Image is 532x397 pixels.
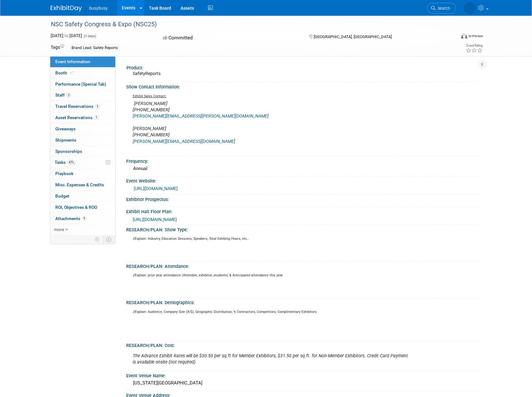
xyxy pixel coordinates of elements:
[134,186,178,191] a: [URL][DOMAIN_NAME]
[50,213,115,224] a: Attachments9
[55,59,90,64] span: Event Information
[50,68,115,78] a: Booth
[50,224,115,235] a: more
[133,217,177,222] a: [URL][DOMAIN_NAME]
[82,216,87,221] span: 9
[55,193,69,198] span: Budget
[126,298,482,306] div: RESEARCH/PLAN: Demographics:
[49,19,446,30] div: NSC Safety Congress & Expo (NSC25)
[126,262,482,269] div: RESEARCH/PLAN: Attendance:
[55,70,74,75] span: Booth
[51,33,82,38] span: [DATE] [DATE]
[314,34,392,39] span: [GEOGRAPHIC_DATA], [GEOGRAPHIC_DATA]
[133,310,317,314] sup: //Explain: Audience, Company Size (#/$), Geographic Distribution, % Contractors, Competitors, Com...
[95,104,100,109] span: 3
[50,168,115,179] a: Playbook
[419,33,483,42] div: Event Format
[126,225,482,233] div: RESEARCH/PLAN: Show Type:
[54,227,64,232] span: more
[50,202,115,213] a: ROI, Objectives & ROO
[133,126,235,144] i: [PERSON_NAME] [PHONE_NUMBER]
[55,138,76,143] span: Shipments
[133,71,161,76] span: SafetyReports
[92,235,103,244] td: Personalize Event Tab Strip
[50,191,115,202] a: Budget
[63,33,69,38] span: to
[51,5,82,12] img: ExhibitDay
[102,235,115,244] td: Toggle Event Tabs
[55,93,71,98] span: Staff
[127,63,479,71] div: Product:
[50,90,115,101] a: Staff3
[55,104,100,109] span: Travel Reservations
[50,146,115,157] a: Sponsorships
[55,160,76,165] span: Tasks
[50,56,115,67] a: Event Information
[70,45,120,51] div: Brand Lead: Safety Reports
[126,207,482,215] div: Exhibit Hall Floor Plan:
[464,2,476,14] img: Ryan Reber
[55,182,104,187] span: Misc. Expenses & Credits
[133,237,249,241] sup: //Explain: Industry, Education Sessions, Speakers, Total Exhibing Hours, etc..
[133,273,283,277] sup: //Explain: prior year attendance (Attendee, exhibitor, students) & Anticipated attendance this year
[133,139,235,144] a: [PERSON_NAME][EMAIL_ADDRESS][DOMAIN_NAME]
[126,82,482,90] div: Show Contact Information:
[161,33,299,43] div: Committed
[55,126,76,131] span: Giveaways
[133,353,408,365] i: The Advance Exhibit Rates will be $30.50 per sq.ft for Member Exhibitors, $31.50 per sq.ft. for N...
[50,123,115,134] a: Giveaways
[126,195,482,203] div: Exhibitor Prospectus:
[50,112,115,123] a: Asset Reservations1
[468,34,483,38] div: In-Person
[133,101,269,119] i: [PERSON_NAME] [PHONE_NUMBER]
[70,71,73,74] i: Booth reservation complete
[131,164,477,173] div: Annual
[50,135,115,146] a: Shipments
[126,176,482,184] div: Event Website:
[427,3,456,14] a: Search
[89,6,108,11] span: busybusy
[55,82,106,87] span: Performance (Special Tab)
[50,157,115,168] a: Tasks47%
[126,371,482,379] div: Event Venue Name:
[461,33,467,38] img: Format-Inperson.png
[133,94,167,98] u: Exhibit Sales Contact:
[55,171,73,176] span: Playbook
[126,157,482,164] div: Frequency:
[50,101,115,112] a: Travel Reservations3
[55,205,97,210] span: ROI, Objectives & ROO
[66,93,71,98] span: 3
[435,6,450,11] span: Search
[50,179,115,190] a: Misc. Expenses & Credits
[55,149,82,154] span: Sponsorships
[94,115,99,120] span: 1
[67,160,76,165] span: 47%
[83,34,96,38] span: (3 days)
[50,79,115,90] a: Performance (Special Tab)
[55,115,99,120] span: Asset Reservations
[55,216,87,221] span: Attachments
[133,113,269,119] a: [PERSON_NAME][EMAIL_ADDRESS][PERSON_NAME][DOMAIN_NAME]
[51,44,64,51] td: Tags
[126,341,482,349] div: RESEARCH/PLAN: Cost:
[466,44,483,47] div: Event Rating
[131,378,477,388] div: [US_STATE][GEOGRAPHIC_DATA]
